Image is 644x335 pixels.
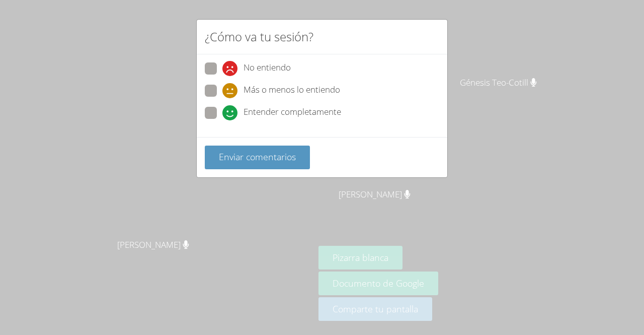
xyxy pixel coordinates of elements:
[205,146,310,169] button: Enviar comentarios
[244,106,341,117] font: Entender completamente
[244,84,340,95] font: Más o menos lo entiendo
[219,151,296,163] font: Enviar comentarios
[244,61,291,73] font: No entiendo
[205,28,313,45] font: ¿Cómo va tu sesión?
